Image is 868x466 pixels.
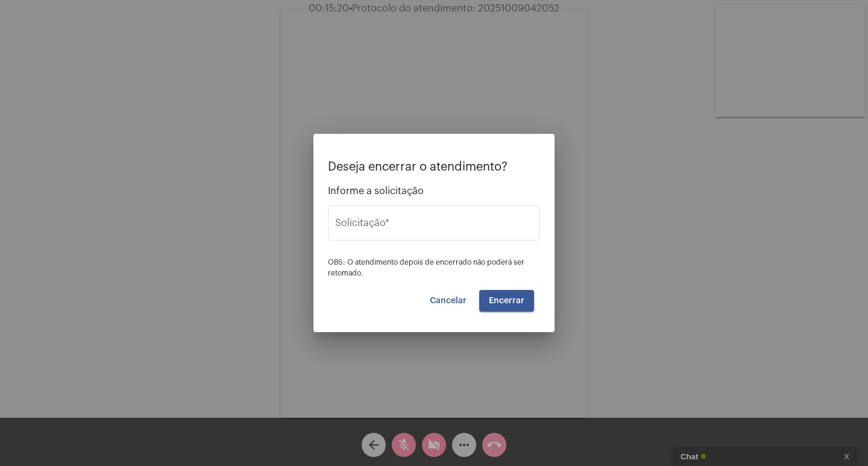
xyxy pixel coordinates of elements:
[328,186,540,197] span: Informe a solicitação
[328,160,540,174] p: Deseja encerrar o atendimento?
[479,290,534,312] button: Encerrar
[420,290,476,312] button: Cancelar
[489,297,524,305] span: Encerrar
[328,259,524,277] span: OBS: O atendimento depois de encerrado não poderá ser retomado.
[335,220,533,231] input: Buscar solicitação
[430,297,467,305] span: Cancelar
